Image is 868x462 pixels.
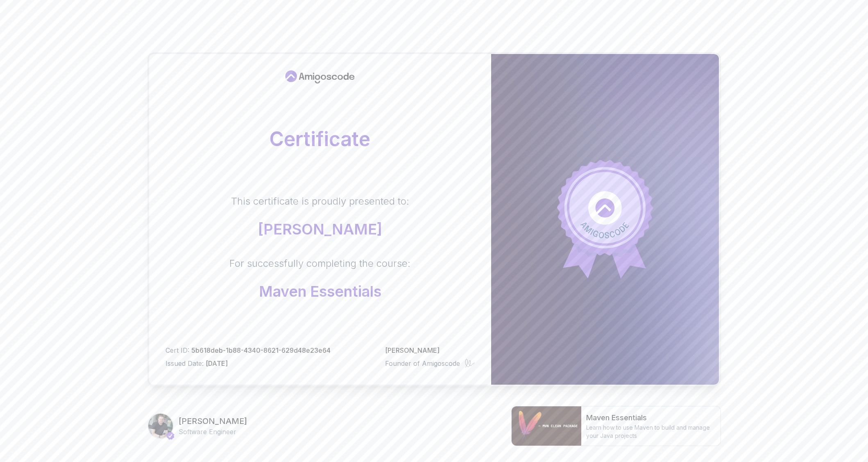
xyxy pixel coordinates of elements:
[385,345,475,355] p: [PERSON_NAME]
[385,358,460,368] p: Founder of Amigoscode
[148,414,173,438] img: krystian czaplicki
[511,406,721,446] a: course thumbnailMaven EssentialsLearn how to use Maven to build and manage your Java projects
[179,415,247,427] h3: [PERSON_NAME]
[229,257,410,270] p: For successfully completing the course:
[586,412,716,424] h2: Maven Essentials
[231,195,409,208] p: This certificate is proudly presented to:
[165,129,475,149] h2: Certificate
[586,424,716,440] p: Learn how to use Maven to build and manage your Java projects
[512,406,581,446] img: course thumbnail
[231,221,409,237] p: [PERSON_NAME]
[165,358,331,368] p: Issued Date:
[229,283,410,300] p: Maven Essentials
[191,346,331,354] span: 5b618deb-1b88-4340-8621-629d48e23e64
[206,359,228,367] span: [DATE]
[179,427,247,437] p: Software Engineer
[165,345,331,355] p: Cert ID:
